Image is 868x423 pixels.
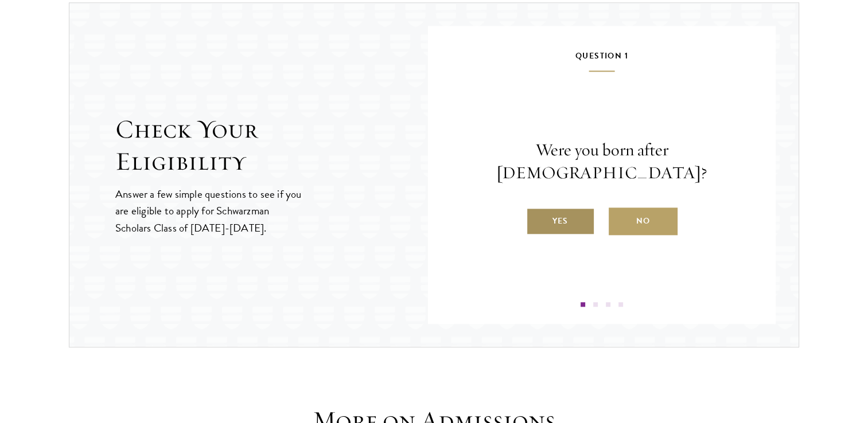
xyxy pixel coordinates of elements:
[115,113,428,178] h2: Check Your Eligibility
[462,139,741,185] p: Were you born after [DEMOGRAPHIC_DATA]?
[462,49,741,72] h5: Question 1
[115,186,303,236] p: Answer a few simple questions to see if you are eligible to apply for Schwarzman Scholars Class o...
[526,207,595,235] label: Yes
[609,207,678,235] label: No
